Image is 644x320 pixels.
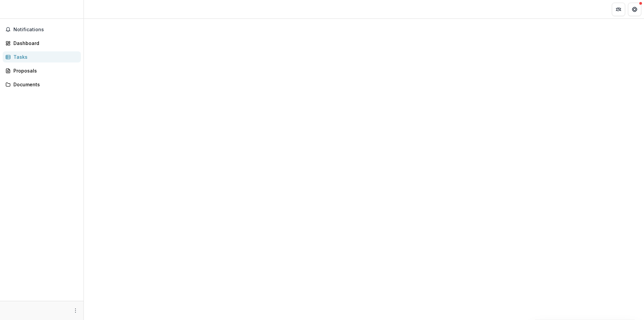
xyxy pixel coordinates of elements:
a: Dashboard [3,38,81,49]
div: Tasks [13,53,75,60]
span: Notifications [13,27,78,33]
a: Documents [3,79,81,90]
button: More [71,307,79,315]
div: Dashboard [13,40,75,47]
button: Get Help [628,3,641,16]
a: Proposals [3,65,81,76]
div: Documents [13,81,75,88]
a: Tasks [3,51,81,62]
button: Partners [612,3,625,16]
div: Proposals [13,67,75,74]
button: Notifications [3,24,81,35]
